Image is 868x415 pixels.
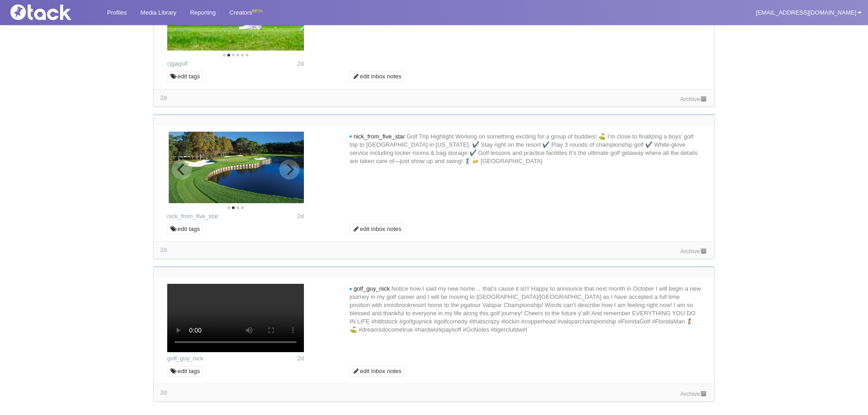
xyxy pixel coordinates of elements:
a: Archive [680,248,708,255]
div: BETA [252,6,262,16]
time: Latest comment: 2025-09-10 16:00 UTC [160,389,167,396]
span: Notice how I said my new home… that’s cause it is!!! Happy to announce that next month in October... [349,285,701,333]
li: Page dot 3 [232,54,235,56]
time: Posted: 2025-09-10 23:01 UTC [297,212,303,220]
li: Page dot 2 [232,206,235,209]
span: 2d [297,213,303,220]
li: Page dot 4 [241,206,244,209]
li: Page dot 2 [227,54,230,56]
a: Archive [680,390,708,397]
a: edit tags [167,224,203,235]
a: edit inbox notes [349,366,404,377]
a: golf_guy_nick [167,355,204,362]
li: Page dot 6 [246,54,248,56]
span: golf_guy_nick [354,285,390,292]
li: Page dot 4 [236,54,239,56]
i: new [349,288,352,291]
span: 2d [160,246,167,253]
a: edit tags [167,71,203,82]
button: Next [279,159,299,179]
a: nick_from_five_star [167,213,219,220]
span: 2d [160,389,167,396]
span: 2d [297,60,303,67]
button: Previous [172,159,192,179]
li: Page dot 1 [223,54,226,56]
span: nick_from_five_star [354,133,405,140]
time: Posted: 2025-09-10 16:00 UTC [297,354,303,363]
img: Image may contain: field, nature, outdoors, lake, water, golf, golf course, sport, person, pond, ... [169,132,305,203]
img: Tack [7,5,98,20]
i: new [349,135,352,138]
span: 2d [297,355,303,362]
li: Page dot 1 [227,206,230,209]
time: Posted: 2025-09-11 00:32 UTC [297,60,303,68]
time: Latest comment: 2025-09-11 00:32 UTC [160,94,167,101]
span: Golf Trip Highlight Working on something exciting for a group of buddies! ⛳ I’m close to finalizi... [349,133,698,164]
a: edit inbox notes [349,71,404,82]
a: cjgagolf [167,60,188,67]
a: edit inbox notes [349,224,404,235]
a: Archive [680,96,708,102]
span: 2d [160,94,167,101]
li: Page dot 5 [241,54,244,56]
time: Latest comment: 2025-09-10 23:01 UTC [160,246,167,253]
li: Page dot 3 [236,206,239,209]
a: edit tags [167,366,203,377]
